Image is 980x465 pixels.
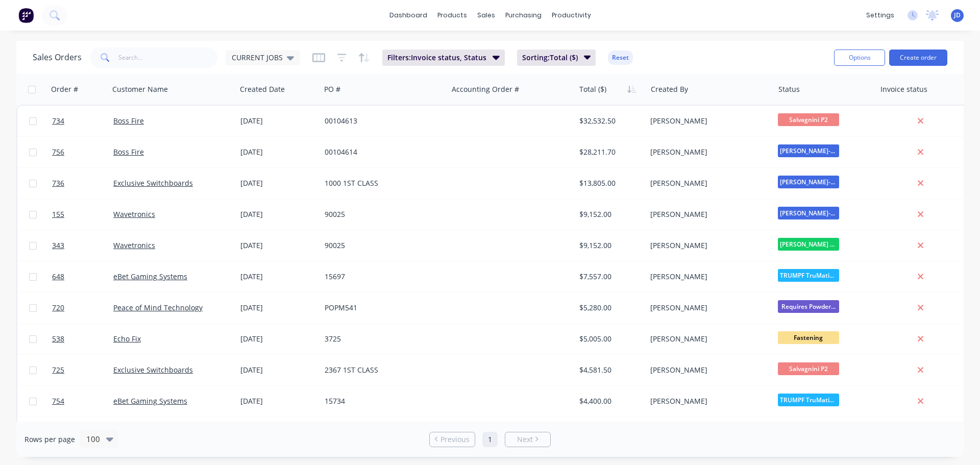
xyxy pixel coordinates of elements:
a: Peace of Mind Technology [113,303,203,312]
a: Boss Fire [113,147,144,157]
span: [PERSON_NAME] Power C5 C... [778,238,839,251]
div: [DATE] [240,272,316,282]
span: Next [517,434,533,445]
span: TRUMPF TruMatic... [778,394,839,406]
span: 756 [52,147,64,157]
a: Wavetronics [113,240,155,250]
button: Filters:Invoice status, Status [382,50,505,66]
h1: Sales Orders [33,53,82,62]
span: Previous [440,434,470,445]
a: Page 1 is your current page [482,432,498,447]
div: Order # [51,84,78,94]
div: [DATE] [240,116,316,126]
span: 736 [52,178,64,188]
a: 155 [52,199,113,230]
span: JD [954,11,961,20]
div: Created Date [240,84,285,94]
a: 754 [52,386,113,417]
div: [PERSON_NAME] [650,334,764,344]
div: 90025 [325,209,438,219]
div: settings [861,8,899,23]
div: $5,005.00 [579,334,639,344]
span: 720 [52,303,64,313]
div: [PERSON_NAME] [650,178,764,188]
button: Reset [608,51,633,65]
span: 648 [52,272,64,282]
div: 00104613 [325,116,438,126]
a: Wavetronics [113,209,155,219]
div: [PERSON_NAME] [650,365,764,375]
div: $9,152.00 [579,209,639,219]
div: [PERSON_NAME] [650,240,764,251]
div: [PERSON_NAME] [650,147,764,157]
img: Factory [18,8,34,23]
a: 725 [52,355,113,385]
a: 648 [52,261,113,292]
a: 538 [52,324,113,354]
span: 754 [52,396,64,406]
div: $4,581.50 [579,365,639,375]
div: Accounting Order # [452,84,519,94]
a: Next page [505,434,550,445]
div: POPM541 [325,303,438,313]
span: CURRENT JOBS [232,52,283,63]
div: [PERSON_NAME] [650,272,764,282]
a: 756 [52,137,113,167]
span: TRUMPF TruMatic... [778,269,839,282]
div: [PERSON_NAME] [650,209,764,219]
div: [PERSON_NAME] [650,396,764,406]
span: Rows per page [24,434,75,445]
span: Salvagnini P2 [778,362,839,375]
div: [DATE] [240,178,316,188]
div: productivity [547,8,596,23]
a: 734 [52,106,113,136]
div: [DATE] [240,396,316,406]
div: 00104614 [325,147,438,157]
div: [PERSON_NAME] [650,303,764,313]
span: 155 [52,209,64,219]
button: Sorting:Total ($) [517,50,596,66]
div: [PERSON_NAME] [650,116,764,126]
div: 15734 [325,396,438,406]
div: Total ($) [579,84,606,94]
a: eBet Gaming Systems [113,272,187,281]
span: [PERSON_NAME]-Power C5 [778,207,839,219]
span: 343 [52,240,64,251]
button: Options [834,50,885,66]
div: Created By [651,84,688,94]
a: Echo Fix [113,334,141,344]
div: 1000 1ST CLASS [325,178,438,188]
div: 3725 [325,334,438,344]
div: $32,532.50 [579,116,639,126]
input: Search... [118,47,218,68]
a: Boss Fire [113,116,144,126]
div: $28,211.70 [579,147,639,157]
span: 734 [52,116,64,126]
div: purchasing [500,8,547,23]
div: [DATE] [240,303,316,313]
div: $7,557.00 [579,272,639,282]
div: products [432,8,472,23]
a: 720 [52,292,113,323]
a: 719 [52,417,113,448]
span: [PERSON_NAME]-Power C5 [778,144,839,157]
a: Exclusive Switchboards [113,178,193,188]
a: Previous page [430,434,475,445]
div: Invoice status [880,84,927,94]
a: Exclusive Switchboards [113,365,193,375]
div: [DATE] [240,147,316,157]
span: 725 [52,365,64,375]
div: $4,400.00 [579,396,639,406]
div: sales [472,8,500,23]
div: 15697 [325,272,438,282]
div: Customer Name [112,84,168,94]
div: Status [778,84,800,94]
ul: Pagination [425,432,555,447]
span: 538 [52,334,64,344]
a: 343 [52,230,113,261]
a: dashboard [384,8,432,23]
div: 90025 [325,240,438,251]
span: [PERSON_NAME]-Power C5 [778,176,839,188]
span: Requires Powder... [778,300,839,313]
div: [DATE] [240,334,316,344]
